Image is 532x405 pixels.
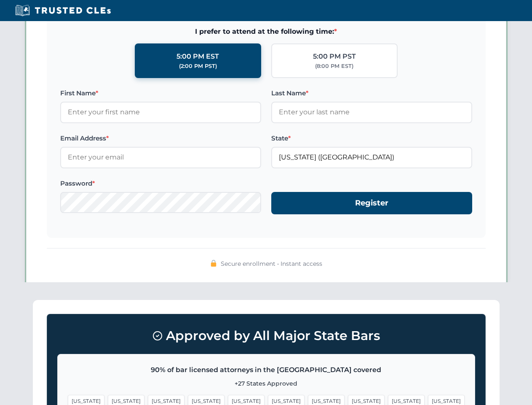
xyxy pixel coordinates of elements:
[60,26,472,37] span: I prefer to attend at the following time:
[60,178,261,189] label: Password
[271,88,472,98] label: Last Name
[176,51,219,62] div: 5:00 PM EST
[221,259,322,268] span: Secure enrollment • Instant access
[60,88,261,98] label: First Name
[13,4,113,17] img: Trusted CLEs
[315,62,353,70] div: (8:00 PM EST)
[271,192,472,214] button: Register
[271,147,472,168] input: Florida (FL)
[68,364,465,375] p: 90% of bar licensed attorneys in the [GEOGRAPHIC_DATA] covered
[68,379,465,388] p: +27 States Approved
[60,133,261,143] label: Email Address
[271,133,472,143] label: State
[60,102,261,123] input: Enter your first name
[179,62,217,70] div: (2:00 PM PST)
[313,51,356,62] div: 5:00 PM PST
[57,324,475,347] h3: Approved by All Major State Bars
[60,147,261,168] input: Enter your email
[210,260,217,267] img: 🔒
[271,102,472,123] input: Enter your last name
